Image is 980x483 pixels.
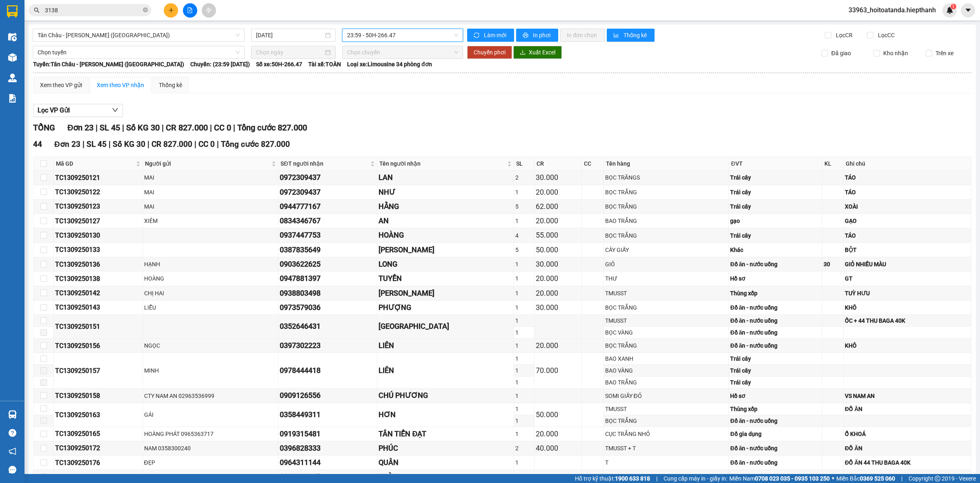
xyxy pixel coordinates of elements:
div: 0396828333 [280,443,376,454]
b: Tuyến: Tân Châu - [PERSON_NAME] ([GEOGRAPHIC_DATA]) [33,61,184,67]
span: Đã giao [828,49,854,58]
div: BỌC TRẮNG [605,231,728,240]
div: Trái cây [730,188,821,197]
th: ĐVT [729,157,822,171]
td: 0944777167 [278,200,377,214]
td: HOÀNG [377,228,514,243]
div: XIÊM [144,216,277,225]
th: Ghi chú [844,157,971,171]
div: PHƯỢNG [379,302,512,313]
td: TC1309250123 [54,200,143,214]
span: TỔNG [33,123,55,133]
td: 0973579036 [278,301,377,315]
div: 50.000 [536,244,580,256]
span: Thống kê [624,31,648,40]
div: Khác [730,245,821,254]
div: 0973579036 [280,302,376,313]
td: TUYỀN [377,272,514,286]
td: 0903622625 [278,257,377,272]
td: 0938803498 [278,286,377,301]
div: 20.000 [536,273,580,284]
span: Người gửi [145,159,270,168]
div: 0972309437 [280,186,376,198]
div: TC1309250172 [55,443,141,453]
td: TÂN TIẾN ĐẠT [377,427,514,441]
img: warehouse-icon [8,33,17,41]
div: SOMI GIẤY ĐỎ [605,391,728,400]
div: Đồ ăn - nước uống [730,341,821,350]
div: Trái cây [730,378,821,387]
span: | [194,139,196,149]
td: TC1309250133 [54,243,143,257]
span: Loại xe: Limousine 34 phòng đơn [347,60,432,69]
th: CC [582,157,604,171]
div: 55.000 [536,229,580,241]
div: 1 [515,378,533,387]
span: down [112,107,118,113]
div: 1 [515,366,533,375]
td: AN [377,214,514,228]
div: TC1309250142 [55,288,141,298]
span: 33963_hoitoatanda.hiepthanh [842,5,942,15]
span: | [147,139,149,149]
div: NHƯ [379,186,512,198]
div: XOÀI [845,202,970,211]
span: | [96,123,98,133]
div: 30.000 [536,258,580,270]
div: Thùng xốp [730,404,821,413]
div: Đồ ăn - nước uống [730,260,821,269]
div: 1 [515,216,533,225]
div: Đồ ăn - nước uống [730,303,821,312]
span: SL 45 [87,139,107,149]
div: BAO VÀNG [605,366,728,375]
div: THƯ [605,274,728,283]
div: Ổ KHOÁ [845,429,970,438]
th: SL [514,157,535,171]
div: TÁO [845,231,970,240]
span: Xuất Excel [529,48,555,57]
div: Trái cây [730,366,821,375]
div: Thống kê [159,81,182,90]
span: Kho nhận [880,49,911,58]
div: HƠN [379,409,512,420]
input: Chọn ngày [256,48,323,57]
th: KL [822,157,844,171]
span: Lọc CC [875,31,896,40]
div: 2 [515,173,533,182]
td: NHƯ [377,185,514,200]
div: BAO XANH [605,354,728,363]
div: Xem theo VP gửi [40,81,82,90]
span: CC 0 [198,139,215,149]
th: Tên hàng [604,157,729,171]
span: | [210,123,212,133]
div: TC1309250121 [55,173,141,183]
div: GIỎ [605,260,728,269]
div: TC1309250165 [55,429,141,439]
div: HẰNG [379,201,512,212]
div: 5 [515,245,533,254]
span: Số xe: 50H-266.47 [256,60,302,69]
td: LIÊN [377,353,514,389]
td: 0834346767 [278,214,377,228]
span: download [520,49,526,56]
input: Tìm tên, số ĐT hoặc mã đơn [45,6,141,15]
div: CHỊ HAI [144,289,277,298]
div: Trái cây [730,231,821,240]
div: ĐỒ ĂN [845,404,970,413]
span: Lọc CR [833,31,854,40]
span: CR 827.000 [151,139,192,149]
div: BỌC TRẮNG [605,416,728,425]
div: TC1309250130 [55,230,141,240]
span: 1 [952,4,955,9]
button: bar-chartThống kê [607,29,655,42]
div: 0834346767 [280,215,376,227]
span: close-circle [143,7,148,14]
div: TC1309250138 [55,274,141,284]
div: 1 [515,341,533,350]
td: TC1309250163 [54,403,143,427]
div: Hồ sơ [730,391,821,400]
div: MAI [144,188,277,197]
div: 0944777167 [280,201,376,212]
div: 20.000 [536,340,580,351]
div: 1 [515,354,533,363]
